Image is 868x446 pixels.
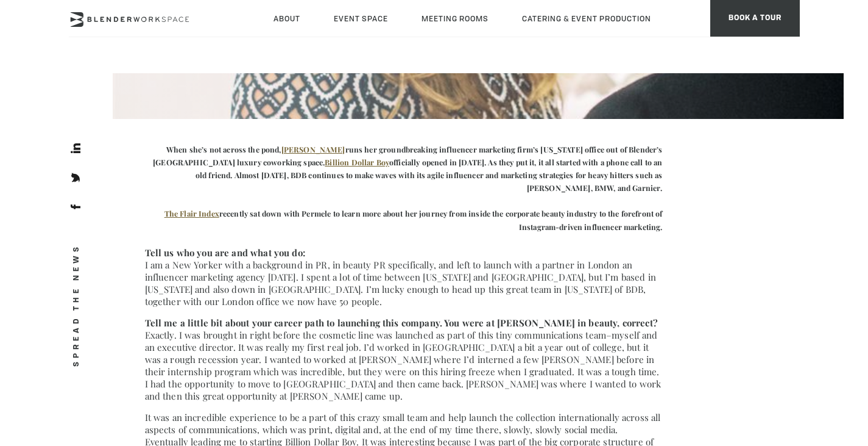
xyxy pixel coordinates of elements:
h5: When she’s not across the pond, runs her groundbreaking influencer marketing firm’s [US_STATE] of... [145,143,663,195]
a: The Flair Index [164,209,219,218]
strong: Tell me a little bit about your career path to launching this company. You were at [PERSON_NAME] ... [145,317,658,329]
p: Exactly. I was brought in right before the cosmetic line was launched as part of this tiny commun... [145,317,663,402]
p: I am a New Yorker with a background in PR, in beauty PR specifically, and left to launch with a p... [145,246,663,308]
span: SPREAD THE NEWS [71,243,83,367]
a: Billion Dollar Boy [325,157,389,167]
strong: Tell us who you are and what you do: [145,246,305,259]
h5: recently sat down with Permele to learn more about her journey from inside the corporate beauty i... [145,207,663,233]
a: [PERSON_NAME] [281,145,345,154]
